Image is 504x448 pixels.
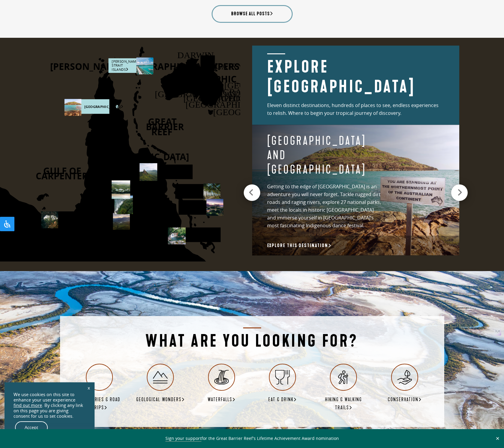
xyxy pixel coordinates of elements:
[75,327,429,351] h2: What are you looking for?
[4,220,11,228] svg: Open Accessibility Panel
[208,364,235,404] a: Waterfalls
[388,396,422,404] h6: Conservation
[75,396,124,412] h6: Itineraries & Road Trips
[75,364,124,412] a: Itineraries & Road Trips
[85,381,93,394] a: x
[14,392,86,419] div: We use cookies on this site to enhance your user experience . By clicking any link on this page y...
[14,403,42,408] a: find out more
[388,364,422,404] a: Conservation
[268,396,297,404] h6: Eat & Drink
[268,364,297,404] a: Eat & Drink
[267,243,331,249] a: Explore this destination
[36,170,97,182] text: CARPENTERIA
[267,53,444,97] h2: Explore [GEOGRAPHIC_DATA]
[165,435,339,442] span: for the Great Barrier Reef’s Lifetime Achievement Award nomination
[174,73,266,85] text: [GEOGRAPHIC_DATA]
[201,87,293,97] text: [GEOGRAPHIC_DATA]
[319,396,368,412] h6: Hiking & Walking Trails
[267,183,382,229] p: Getting to the edge of [GEOGRAPHIC_DATA] is an adventure you will never forget. Tackle rugged dir...
[186,99,277,109] text: [GEOGRAPHIC_DATA]
[224,80,316,90] text: [GEOGRAPHIC_DATA]
[212,5,293,23] a: Browse all posts
[136,396,185,404] h6: Geological Wonders
[208,396,235,404] h6: Waterfalls
[148,115,177,128] text: GREAT
[155,89,246,99] text: [GEOGRAPHIC_DATA]
[136,364,185,404] a: Geological Wonders
[319,364,368,412] a: Hiking & Walking Trails
[43,165,81,177] text: GULF OF
[183,93,275,103] text: [GEOGRAPHIC_DATA]
[97,155,149,168] text: PENINSULA
[213,107,305,117] text: [GEOGRAPHIC_DATA]
[267,134,382,177] h4: [GEOGRAPHIC_DATA] and [GEOGRAPHIC_DATA]
[494,436,501,441] button: Close
[267,102,444,117] p: Eleven distinct destinations, hundreds of places to see, endless experiences to relish. Where to ...
[146,120,184,133] text: BARRIER
[97,151,189,163] text: [GEOGRAPHIC_DATA]
[50,60,288,73] text: [PERSON_NAME][GEOGRAPHIC_DATA][PERSON_NAME]
[165,435,201,442] a: Sign your support
[151,125,172,138] text: REEF
[15,421,48,434] a: Accept
[177,50,214,60] text: DARWIN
